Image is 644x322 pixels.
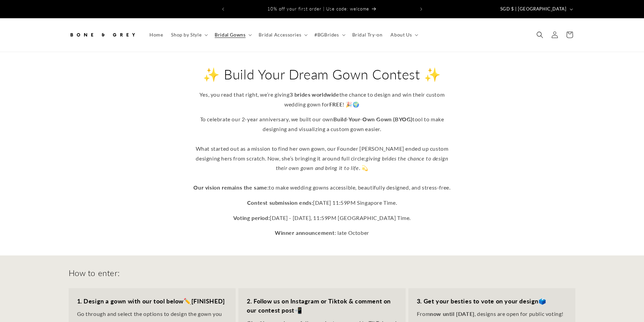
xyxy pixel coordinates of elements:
h2: How to enter: [69,268,120,278]
strong: Voting period: [233,215,270,221]
span: Bridal Gowns [215,32,245,38]
summary: Bridal Gowns [211,28,255,42]
strong: [FINISHED] [191,297,225,305]
em: giving brides the chance to design their own gown and bring it to life [276,155,448,171]
span: Bridal Accessories [259,32,301,38]
summary: About Us [386,28,421,42]
span: #BGBrides [314,32,339,38]
strong: now until [DATE] [430,311,475,317]
strong: 1. Design a gown with our tool below [77,297,184,305]
strong: worldwide [312,91,339,98]
summary: Bridal Accessories [255,28,310,42]
img: Bone and Grey Bridal [69,27,136,42]
strong: 2. Follow us on Instagram or Tiktok & comment on our contest post [247,297,391,314]
a: Bone and Grey Bridal [66,25,139,45]
button: Previous announcement [216,3,231,16]
summary: Search [532,27,547,42]
strong: Contest submission ends: [247,199,313,206]
p: Yes, you read that right, we’re giving the chance to design and win their custom wedding gown for... [190,90,454,109]
h3: 📲 [247,297,397,315]
p: : late October [190,228,454,238]
h3: 🗳️ [417,297,567,306]
span: 10% off your first order | Use code: welcome [267,6,369,11]
strong: Build-Your-Own Gown (BYOG) [333,116,413,122]
span: About Us [390,32,412,38]
strong: Winner announcement [275,229,334,236]
p: To celebrate our 2-year anniversary, we built our own tool to make designing and visualizing a cu... [190,115,454,192]
span: SGD $ | [GEOGRAPHIC_DATA] [500,6,567,13]
a: Home [145,28,167,42]
p: [DATE] - [DATE], 11:59PM [GEOGRAPHIC_DATA] Time. [190,213,454,223]
summary: Shop by Style [167,28,211,42]
span: Home [149,32,163,38]
button: Next announcement [414,3,429,16]
strong: FREE [329,101,342,107]
strong: Our vision remains the same: [193,184,269,191]
h3: ✏️ [77,297,228,306]
summary: #BGBrides [310,28,348,42]
button: SGD $ | [GEOGRAPHIC_DATA] [496,3,576,16]
h2: ✨ Build Your Dream Gown Contest ✨ [190,66,454,83]
a: Bridal Try-on [348,28,387,42]
p: [DATE] 11:59PM Singapore Time. [190,198,454,208]
strong: 3 brides [290,91,311,98]
span: Bridal Try-on [352,32,383,38]
strong: 3. Get your besties to vote on your design [417,297,539,305]
span: Shop by Style [171,32,201,38]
